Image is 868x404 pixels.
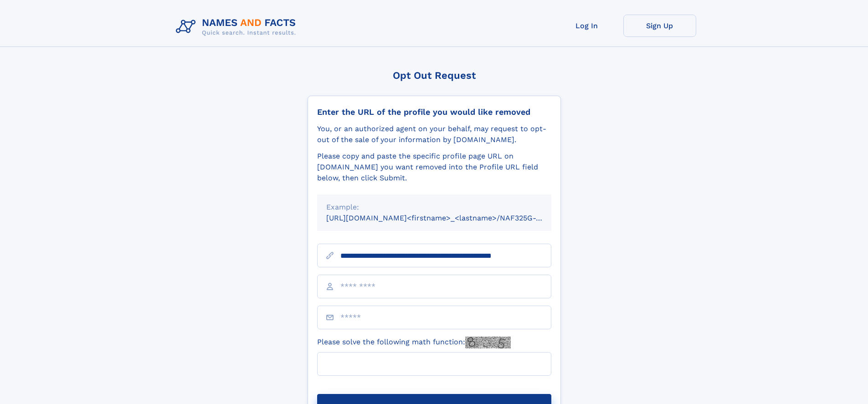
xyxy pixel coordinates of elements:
div: You, or an authorized agent on your behalf, may request to opt-out of the sale of your informatio... [317,123,551,145]
div: Enter the URL of the profile you would like removed [317,107,551,117]
img: Logo Names and Facts [172,15,303,39]
div: Please copy and paste the specific profile page URL on [DOMAIN_NAME] you want removed into the Pr... [317,151,551,184]
small: [URL][DOMAIN_NAME]<firstname>_<lastname>/NAF325G-xxxxxxxx [326,214,569,222]
a: Log In [550,15,623,37]
a: Sign Up [623,15,696,37]
label: Please solve the following math function: [317,337,511,348]
div: Opt Out Request [308,70,561,81]
div: Example: [326,202,542,213]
